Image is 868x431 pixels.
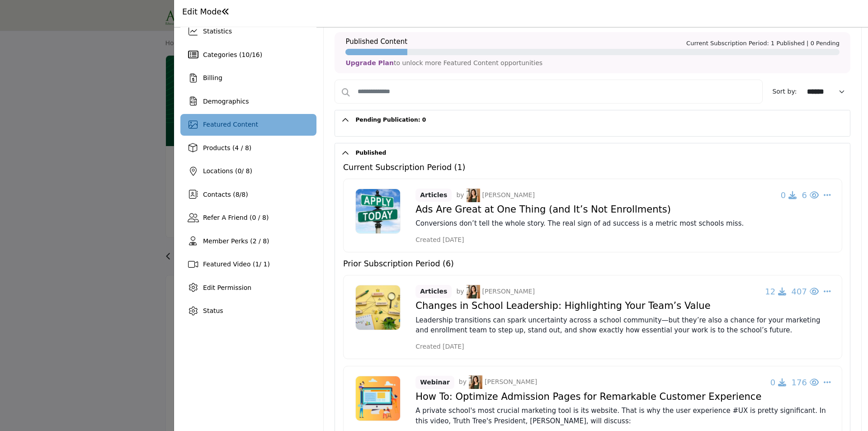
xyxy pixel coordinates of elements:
[786,283,819,301] button: 407
[203,260,270,268] span: Featured Video ( / 1)
[847,1,864,19] button: Close
[415,391,831,403] h4: How To: Optimize Admission Pages for Remarkable Customer Experience
[203,51,262,58] span: Categories ( / )
[760,283,787,301] button: 12
[203,307,223,314] span: Status
[203,167,252,175] span: Locations ( / 8)
[343,259,454,269] h5: Prior Subscription Period (6)
[349,143,850,163] button: Published
[765,374,787,392] button: 0
[415,204,831,215] h4: Ads Are Great at One Thing (and It’s Not Enrollments)
[241,191,245,198] span: 8
[343,163,466,172] h5: Current Subscription Period (1)
[686,39,840,48] p: Current Subscription Period: 1 Published | 0 Pending
[415,235,464,245] span: Created [DATE]
[335,80,763,104] input: Search Content
[792,287,807,296] span: 407
[237,167,241,175] span: 0
[345,49,407,55] div: Progress In %
[203,284,251,291] span: Edit Permission
[355,285,401,330] img: No logo
[252,51,260,58] span: 16
[415,376,454,389] span: Webinar
[349,110,850,130] button: Pending Publication: 0
[765,287,775,296] span: 12
[345,38,407,46] h2: Published Content
[802,190,807,200] span: 6
[415,406,831,426] p: A private school's most crucial marketing tool is its website. That is why the user experience #U...
[241,51,250,58] span: 10
[415,342,464,351] span: Created [DATE]
[203,214,269,221] span: Refer A Friend (0 / 8)
[786,374,819,392] button: 176
[355,376,401,421] img: No logo
[203,121,258,128] span: Featured Content
[781,190,786,200] span: 0
[415,218,831,229] p: Conversions don’t tell the whole story. The real sign of ad success is a metric most schools miss.
[203,98,249,105] span: Demographics
[203,74,222,81] span: Billing
[345,59,394,66] a: Upgrade Plan
[792,378,807,387] span: 176
[236,191,240,198] span: 8
[459,375,537,389] p: by [PERSON_NAME]
[819,283,832,301] button: Select Dropdown Options
[467,285,480,298] img: image
[797,186,819,204] button: 6
[415,300,831,312] h4: Changes in School Leadership: Highlighting Your Team’s Value
[415,315,831,336] p: Leadership transitions can spark uncertainty across a school community—but they’re also a chance ...
[345,58,840,68] p: to unlock more Featured Content opportunities
[203,28,232,35] span: Statistics
[456,189,534,202] p: by [PERSON_NAME]
[355,189,401,234] img: No logo
[772,87,799,96] label: Sort by:
[255,260,259,268] span: 1
[819,186,832,204] button: Select Dropdown Options
[819,374,832,392] button: Select Dropdown Options
[456,285,534,298] p: by [PERSON_NAME]
[467,189,480,202] img: image
[803,84,850,100] select: Default select example
[203,237,269,245] span: Member Perks (2 / 8)
[469,375,482,389] img: image
[182,7,230,17] h1: Edit Mode
[770,378,775,387] span: 0
[415,285,452,298] span: Articles
[775,186,797,204] button: 0
[203,144,251,152] span: Products (4 / 8)
[415,189,452,202] span: Articles
[203,191,248,198] span: Contacts ( / )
